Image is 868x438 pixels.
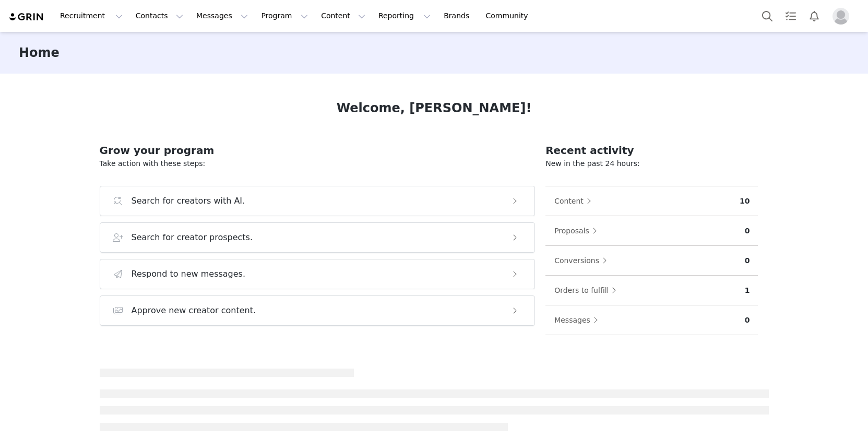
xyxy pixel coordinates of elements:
h1: Welcome, [PERSON_NAME]! [337,99,532,117]
button: Reporting [372,4,437,28]
button: Orders to fulfill [554,282,622,299]
h3: Search for creator prospects. [132,231,253,244]
button: Program [255,4,314,28]
p: 0 [745,315,750,326]
button: Recruitment [54,4,129,28]
button: Search [756,4,779,28]
button: Contacts [129,4,189,28]
button: Messages [554,312,603,328]
button: Approve new creator content. [100,295,536,326]
button: Search for creator prospects. [100,222,536,253]
button: Content [554,193,597,209]
button: Messages [190,4,254,28]
img: placeholder-profile.jpg [833,8,849,25]
p: Take action with these steps: [100,158,536,169]
a: Tasks [779,4,802,28]
button: Profile [826,8,860,25]
button: Conversions [554,252,612,269]
h3: Home [19,43,60,62]
img: grin logo [8,12,45,22]
h2: Recent activity [545,143,758,158]
p: 10 [740,196,750,207]
p: 0 [745,255,750,266]
button: Notifications [803,4,826,28]
button: Proposals [554,222,602,239]
p: New in the past 24 hours: [545,158,758,169]
h2: Grow your program [100,143,536,158]
h3: Approve new creator content. [132,304,256,317]
a: Community [480,4,539,28]
p: 0 [745,226,750,236]
a: Brands [437,4,479,28]
h3: Search for creators with AI. [132,195,245,207]
p: 1 [745,285,750,296]
button: Respond to new messages. [100,259,536,289]
button: Content [315,4,372,28]
h3: Respond to new messages. [132,268,246,280]
button: Search for creators with AI. [100,186,536,216]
